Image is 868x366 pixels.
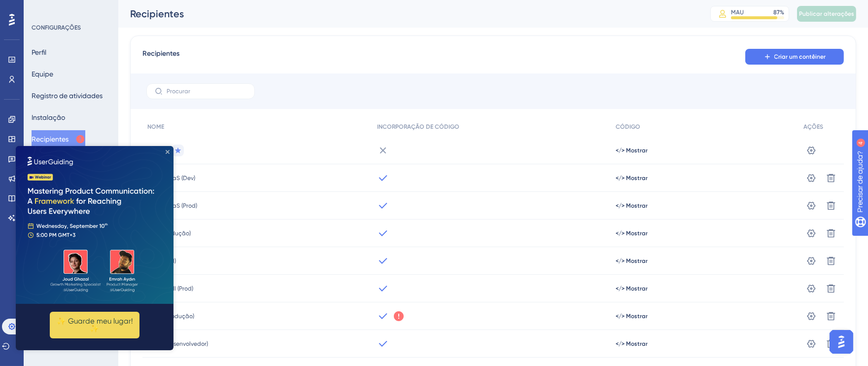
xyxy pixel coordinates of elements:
font: Perfil [32,48,46,56]
font: % [780,9,784,16]
font: NOME [147,123,164,130]
button: Instalação [32,109,65,126]
font: INCORPORAÇÃO DE CÓDIGO [377,123,459,130]
button: Perfil [32,43,46,61]
button: Criar um contêiner [745,49,844,65]
font: MAU [731,9,744,16]
font: Precisar de ajuda? [23,4,85,12]
font: CONFIGURAÇÕES [32,24,81,31]
font: AÇÕES [803,123,823,130]
font: CÓDIGO [616,123,640,130]
font: Recipientes [142,49,179,58]
button: </> Mostrar [616,312,648,320]
font: Criar um contêiner [774,53,826,60]
font: Publicar alterações [799,10,854,17]
button: </> Mostrar [616,146,648,154]
font: </> Mostrar [616,257,648,264]
font: Recipientes [130,8,184,20]
button: </> Mostrar [616,229,648,237]
button: </> Mostrar [616,202,648,210]
font: 4 [92,6,95,11]
font: 87 [773,9,780,16]
div: Fechar visualização [150,4,154,8]
button: </> Mostrar [616,285,648,293]
font: ✨ Guarde meu lugar!✨ [41,171,117,187]
font: Instalação [32,113,65,121]
button: ✨ Guarde meu lugar!✨ [34,166,124,192]
iframe: Iniciador do Assistente de IA do UserGuiding [827,327,856,357]
font: THOR (Desenvolvedor) [147,340,208,347]
font: </> Mostrar [616,340,648,347]
button: Publicar alterações [797,6,856,22]
button: </> Mostrar [616,174,648,182]
font: Equipe [32,70,53,78]
font: Recipientes [32,135,69,143]
font: </> Mostrar [616,147,648,154]
font: Registro de atividades [32,92,103,100]
button: </> Mostrar [616,340,648,348]
font: </> Mostrar [616,175,648,182]
font: </> Mostrar [616,230,648,237]
font: </> Mostrar [616,313,648,320]
button: Equipe [32,65,53,83]
button: Recipientes [32,130,85,148]
font: </> Mostrar [616,285,648,292]
font: </> Mostrar [616,202,648,209]
button: Registro de atividades [32,87,103,105]
button: </> Mostrar [616,257,648,265]
input: Procurar [167,88,246,95]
